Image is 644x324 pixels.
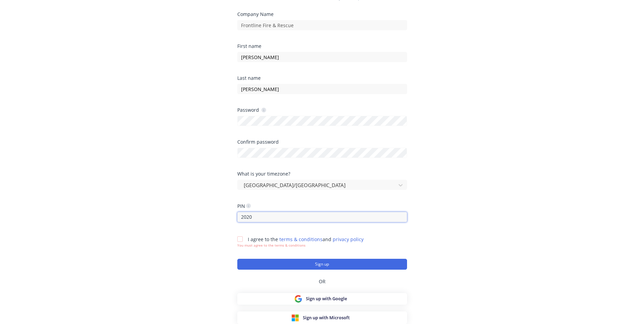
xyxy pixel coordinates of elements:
[237,172,407,176] div: What is your timezone?
[248,236,364,242] span: I agree to the and
[237,12,407,17] div: Company Name
[333,236,364,242] a: privacy policy
[237,44,407,49] div: First name
[237,311,407,324] button: Sign up with Microsoft
[237,243,364,248] div: You must agree to the terms & conditions
[279,236,323,242] a: terms & conditions
[237,107,266,113] div: Password
[306,295,347,302] span: Sign up with Google
[237,203,251,209] div: PIN
[237,76,407,80] div: Last name
[237,259,407,270] button: Sign up
[237,293,407,305] button: Sign up with Google
[237,140,407,144] div: Confirm password
[303,314,350,321] span: Sign up with Microsoft
[237,270,407,293] div: OR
